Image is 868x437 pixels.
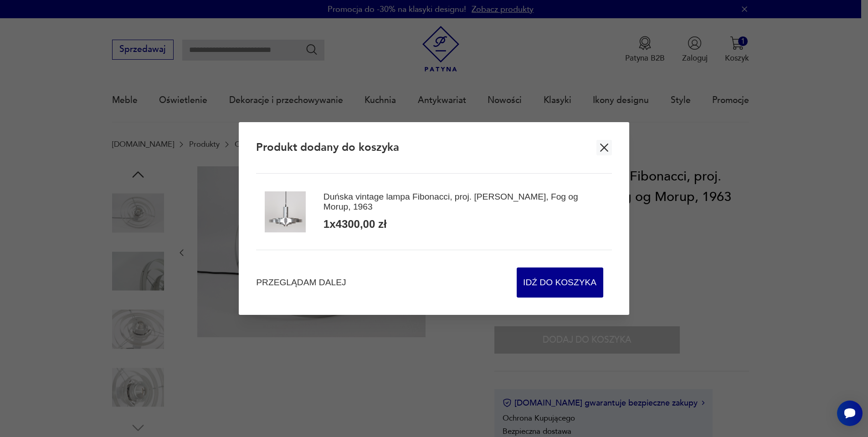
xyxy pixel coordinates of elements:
[324,192,603,211] div: Duńska vintage lampa Fibonacci, proj. [PERSON_NAME], Fog og Morup, 1963
[523,268,596,297] span: Idź do koszyka
[324,217,387,231] div: 1 x 4300,00 zł
[265,191,306,232] img: Zdjęcie produktu
[517,267,603,298] button: Idź do koszyka
[256,277,346,289] button: Przeglądam dalej
[837,401,863,426] iframe: Smartsupp widget button
[256,140,399,155] h2: Produkt dodany do koszyka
